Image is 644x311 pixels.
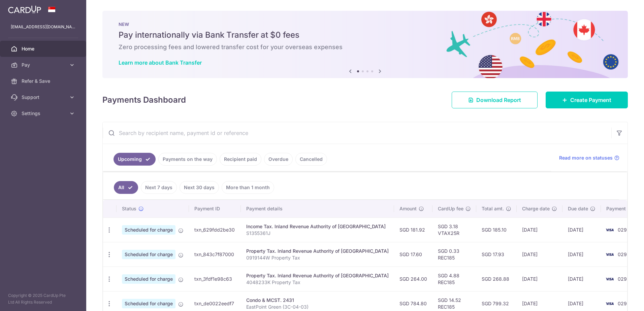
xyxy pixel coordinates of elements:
th: Payment ID [189,200,241,217]
a: Cancelled [295,153,327,166]
td: [DATE] [562,217,601,242]
a: Recipient paid [220,153,261,166]
span: Download Report [476,96,521,104]
p: 0919144W Property Tax [246,254,389,261]
span: 0295 [618,227,630,233]
span: 0295 [618,276,630,282]
iframe: Opens a widget where you can find more information [601,291,637,308]
td: SGD 264.00 [394,267,432,291]
a: More than 1 month [222,181,274,194]
td: SGD 181.92 [394,217,432,242]
td: txn_843c7f87000 [189,242,241,267]
span: Scheduled for charge [122,225,175,235]
img: CardUp [8,5,41,13]
div: Property Tax. Inland Revenue Authority of [GEOGRAPHIC_DATA] [246,272,389,279]
td: SGD 3.18 VTAX25R [432,217,476,242]
td: SGD 0.33 REC185 [432,242,476,267]
span: Charge date [522,205,550,212]
div: Condo & MCST. 2431 [246,297,389,304]
span: Scheduled for charge [122,274,175,284]
td: txn_629fdd2be30 [189,217,241,242]
p: EastPoint Green (3C-04-03) [246,304,389,310]
img: Bank transfer banner [102,11,628,78]
span: Scheduled for charge [122,250,175,259]
p: S1355361J [246,230,389,237]
th: Payment details [241,200,394,217]
a: Upcoming [114,153,156,166]
img: Bank Card [603,226,616,234]
td: [DATE] [562,267,601,291]
span: Refer & Save [22,78,66,84]
a: Next 30 days [180,181,219,194]
span: Support [22,94,66,101]
a: Next 7 days [141,181,177,194]
div: Income Tax. Inland Revenue Authority of [GEOGRAPHIC_DATA] [246,223,389,230]
span: Total amt. [482,205,504,212]
a: Overdue [264,153,293,166]
h5: Pay internationally via Bank Transfer at $0 fees [119,30,612,40]
span: Settings [22,110,66,117]
a: Create Payment [546,92,628,108]
img: Bank Card [603,250,616,258]
td: [DATE] [517,217,562,242]
a: All [114,181,138,194]
div: Property Tax. Inland Revenue Authority of [GEOGRAPHIC_DATA] [246,248,389,254]
span: Amount [399,205,417,212]
a: Payments on the way [158,153,217,166]
td: SGD 17.60 [394,242,432,267]
p: NEW [119,22,612,27]
h6: Zero processing fees and lowered transfer cost for your overseas expenses [119,43,612,51]
td: txn_3fdf1e98c63 [189,267,241,291]
span: Scheduled for charge [122,299,175,308]
td: [DATE] [517,242,562,267]
a: Learn more about Bank Transfer [119,59,202,66]
td: [DATE] [562,242,601,267]
span: 0295 [618,251,630,257]
span: Read more on statuses [559,154,613,161]
a: Download Report [452,92,538,108]
td: SGD 4.88 REC185 [432,267,476,291]
a: Read more on statuses [559,154,619,161]
p: 4048233K Property Tax [246,279,389,286]
td: SGD 268.88 [476,267,517,291]
p: [EMAIL_ADDRESS][DOMAIN_NAME] [11,24,75,30]
span: Pay [22,62,66,68]
span: Status [122,205,136,212]
img: Bank Card [603,275,616,283]
input: Search by recipient name, payment id or reference [103,122,611,144]
h4: Payments Dashboard [102,94,186,106]
td: SGD 17.93 [476,242,517,267]
span: Due date [568,205,588,212]
span: Home [22,45,66,52]
span: Create Payment [570,96,611,104]
td: SGD 185.10 [476,217,517,242]
td: [DATE] [517,267,562,291]
span: CardUp fee [438,205,463,212]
